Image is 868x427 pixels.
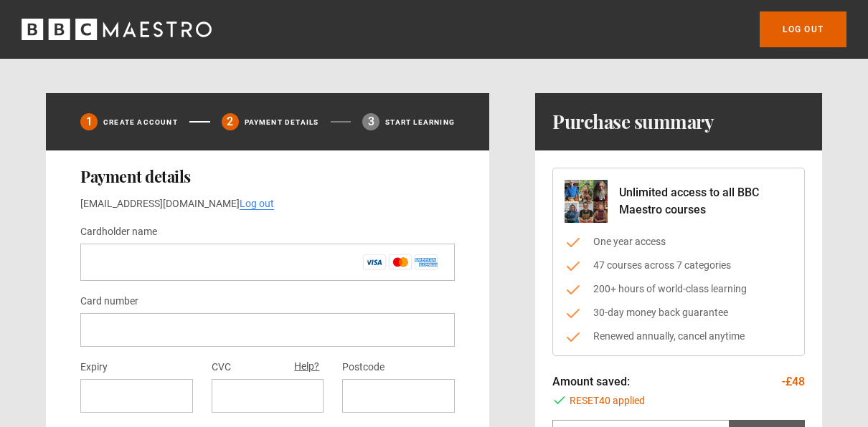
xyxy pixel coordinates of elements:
[240,198,274,210] a: Log out
[565,305,793,320] li: 30-day money back guarantee
[80,113,98,130] div: 1
[223,389,313,403] iframe: Secure payment input frame
[212,359,231,376] label: CVC
[80,196,455,211] p: [EMAIL_ADDRESS][DOMAIN_NAME]
[565,329,793,344] li: Renewed annually, cancel anytime
[552,373,630,390] p: Amount saved:
[362,113,379,130] div: 3
[342,359,385,376] label: Postcode
[782,373,805,390] p: -£48
[92,389,181,403] iframe: Secure expiration date input frame
[222,113,239,130] div: 2
[385,117,455,128] p: Start learning
[354,389,443,403] iframe: Secure postal code input frame
[22,19,212,40] svg: BBC Maestro
[92,323,443,337] iframe: Secure payment input frame
[290,358,324,376] button: Help?
[80,359,108,376] label: Expiry
[80,224,157,241] label: Cardholder name
[552,110,714,133] h1: Purchase summary
[565,282,793,297] li: 200+ hours of world-class learning
[80,168,455,185] h2: Payment details
[760,11,846,47] a: Log out
[570,393,645,408] span: RESET40 applied
[565,258,793,273] li: 47 courses across 7 categories
[619,184,793,219] p: Unlimited access to all BBC Maestro courses
[565,234,793,249] li: One year access
[80,293,138,310] label: Card number
[245,117,319,128] p: Payment details
[103,117,178,128] p: Create Account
